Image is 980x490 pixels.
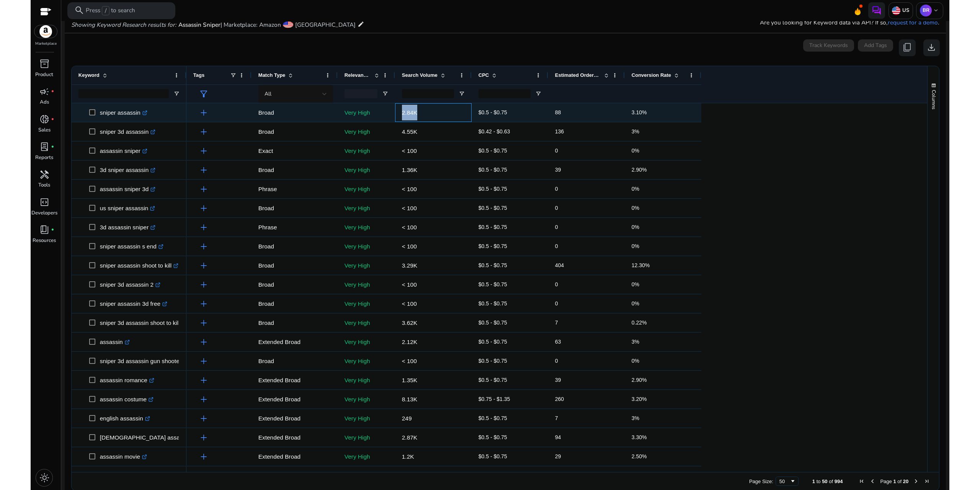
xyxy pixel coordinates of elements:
[193,72,204,78] span: Tags
[930,90,937,109] span: Columns
[199,452,209,462] span: add
[38,182,50,189] p: Tools
[749,479,773,484] div: Page Size:
[555,128,564,135] span: 136
[402,167,417,173] span: 1.36K
[345,372,388,388] p: Very High
[479,148,507,154] span: $0.5 - $0.75
[39,225,49,235] span: book_4
[402,186,417,192] span: < 100
[100,124,155,140] p: sniper 3d assassin
[345,72,371,78] span: Relevance Score
[479,128,510,135] span: $0.42 - $0.63
[479,205,507,211] span: $0.5 - $0.75
[40,99,49,106] p: Ads
[39,197,49,207] span: code_blocks
[258,181,331,197] p: Phrase
[920,5,932,16] p: BR
[402,148,417,154] span: < 100
[897,479,902,484] span: of
[100,372,154,388] p: assassin romance
[199,375,209,385] span: add
[933,7,939,14] span: keyboard_arrow_down
[258,391,331,407] p: Extended Broad
[35,41,57,47] p: Marketplace
[402,358,417,364] span: < 100
[903,479,908,484] span: 20
[258,258,331,273] p: Broad
[479,453,507,459] span: $0.5 - $0.75
[199,299,209,309] span: add
[199,280,209,290] span: add
[555,224,558,230] span: 0
[258,410,331,426] p: Extended Broad
[33,237,56,245] p: Resources
[869,478,875,484] div: Previous Page
[817,479,821,484] span: to
[199,242,209,251] span: add
[479,300,507,307] span: $0.5 - $0.75
[31,57,58,85] a: inventory_2Product
[31,196,58,223] a: code_blocksDevelopers
[100,105,147,120] p: sniper assassin
[402,243,417,250] span: < 100
[258,162,331,178] p: Broad
[779,479,790,484] div: 50
[100,181,155,197] p: assassin sniper 3d
[632,320,647,326] span: 0.22%
[100,449,147,464] p: assassin movie
[345,181,388,197] p: Very High
[345,449,388,464] p: Very High
[199,471,209,481] span: add
[345,200,388,216] p: Very High
[199,146,209,156] span: add
[900,7,909,14] p: US
[632,358,639,364] span: 0%
[776,477,799,486] div: Page Size
[100,315,187,331] p: sniper 3d assassin shoot to kill
[632,224,639,230] span: 0%
[258,372,331,388] p: Extended Broad
[402,300,417,307] span: < 100
[199,433,209,443] span: add
[402,434,417,441] span: 2.87K
[479,434,507,440] span: $0.5 - $0.75
[923,39,940,56] button: download
[829,479,833,484] span: of
[258,277,331,292] p: Broad
[402,128,417,135] span: 4.55K
[632,434,647,440] span: 3.30%
[34,25,57,38] img: amazon.svg
[402,415,412,422] span: 249
[479,89,531,98] input: CPC Filter Input
[880,479,892,484] span: Page
[86,6,135,15] p: Press to search
[632,109,647,115] span: 3.10%
[345,239,388,254] p: Very High
[39,142,49,152] span: lab_profile
[100,391,154,407] p: assassin costume
[632,453,647,459] span: 2.50%
[100,200,155,216] p: us sniper assassin
[859,478,865,484] div: First Page
[479,281,507,287] span: $0.5 - $0.75
[632,186,639,192] span: 0%
[402,453,414,460] span: 1.2K
[199,184,209,194] span: add
[78,72,100,78] span: Keyword
[555,358,558,364] span: 0
[100,258,178,273] p: sniper assassin shoot to kill
[199,222,209,232] span: add
[51,145,54,149] span: fiber_manual_record
[632,167,647,173] span: 2.90%
[345,258,388,273] p: Very High
[345,296,388,312] p: Very High
[402,224,417,230] span: < 100
[555,396,564,402] span: 260
[479,339,507,345] span: $0.5 - $0.75
[555,186,558,192] span: 0
[479,72,489,78] span: CPC
[555,377,561,383] span: 39
[74,5,84,15] span: search
[459,91,465,97] button: Open Filter Menu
